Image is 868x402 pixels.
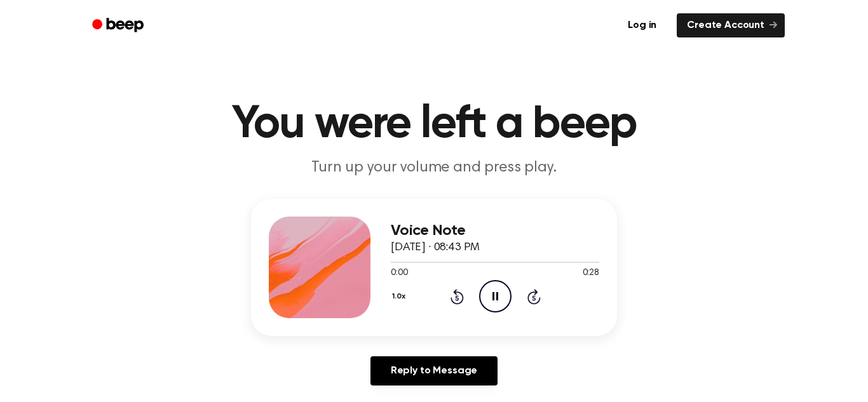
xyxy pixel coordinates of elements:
[83,13,155,38] a: Beep
[370,356,498,385] a: Reply to Message
[615,11,669,40] a: Log in
[391,286,410,307] button: 1.0x
[391,267,407,280] span: 0:00
[190,157,678,178] p: Turn up your volume and press play.
[677,13,785,37] a: Create Account
[109,102,759,147] h1: You were left a beep
[391,242,480,253] span: [DATE] · 08:43 PM
[391,222,599,239] h3: Voice Note
[583,267,599,280] span: 0:28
